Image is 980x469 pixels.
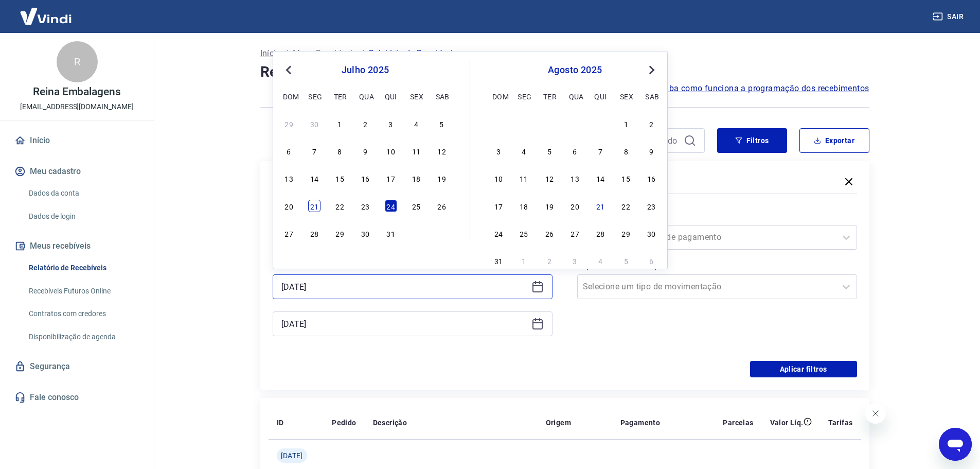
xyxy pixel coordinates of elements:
[543,90,556,102] div: ter
[569,145,581,157] div: Choose quarta-feira, 6 de agosto de 2025
[281,316,527,332] input: Data final
[359,200,371,212] div: Choose quarta-feira, 23 de julho de 2025
[543,254,556,267] div: Choose terça-feira, 2 de setembro de 2025
[620,227,632,239] div: Choose sexta-feira, 29 de agosto de 2025
[12,1,79,32] img: Vindi
[281,64,449,76] div: julho 2025
[543,145,556,157] div: Choose terça-feira, 5 de agosto de 2025
[281,279,527,294] input: Data inicial
[865,403,886,424] iframe: Fechar mensagem
[334,227,346,239] div: Choose terça-feira, 29 de julho de 2025
[750,361,857,377] button: Aplicar filtros
[385,145,397,157] div: Choose quinta-feira, 10 de julho de 2025
[385,117,397,130] div: Choose quinta-feira, 3 de julho de 2025
[594,117,607,130] div: Choose quinta-feira, 31 de julho de 2025
[645,117,657,130] div: Choose sábado, 2 de agosto de 2025
[594,172,607,184] div: Choose quinta-feira, 14 de agosto de 2025
[25,326,141,348] a: Disponibilização de agenda
[281,450,303,461] span: [DATE]
[334,200,346,212] div: Choose terça-feira, 22 de julho de 2025
[57,41,98,82] div: R
[620,145,632,157] div: Choose sexta-feira, 8 de agosto de 2025
[645,254,657,267] div: Choose sábado, 6 de setembro de 2025
[281,116,449,240] div: month 2025-07
[410,90,422,102] div: sex
[25,257,141,279] a: Relatório de Recebíveis
[410,117,422,130] div: Choose sexta-feira, 4 de julho de 2025
[436,90,448,102] div: sab
[260,47,281,60] a: Início
[657,82,869,95] a: Saiba como funciona a programação dos recebimentos
[410,200,422,212] div: Choose sexta-feira, 25 de julho de 2025
[436,227,448,239] div: Choose sábado, 2 de agosto de 2025
[543,227,556,239] div: Choose terça-feira, 26 de agosto de 2025
[491,64,659,76] div: agosto 2025
[646,64,658,76] button: Next Month
[436,145,448,157] div: Choose sábado, 12 de julho de 2025
[620,254,632,267] div: Choose sexta-feira, 5 de setembro de 2025
[620,90,632,102] div: sex
[518,172,530,184] div: Choose segunda-feira, 11 de agosto de 2025
[260,62,869,82] h4: Relatório de Recebíveis
[939,428,972,461] iframe: Botão para abrir a janela de mensagens
[283,200,295,212] div: Choose domingo, 20 de julho de 2025
[12,129,141,152] a: Início
[543,117,556,130] div: Choose terça-feira, 29 de julho de 2025
[579,260,855,272] label: Tipo de Movimentação
[931,7,968,26] button: Sair
[293,47,357,60] a: Meus Recebíveis
[12,355,141,378] a: Segurança
[373,418,407,428] p: Descrição
[594,200,607,212] div: Choose quinta-feira, 21 de agosto de 2025
[518,117,530,130] div: Choose segunda-feira, 28 de julho de 2025
[645,145,657,157] div: Choose sábado, 9 de agosto de 2025
[334,172,346,184] div: Choose terça-feira, 15 de julho de 2025
[359,145,371,157] div: Choose quarta-feira, 9 de julho de 2025
[594,227,607,239] div: Choose quinta-feira, 28 de agosto de 2025
[594,145,607,157] div: Choose quinta-feira, 7 de agosto de 2025
[543,172,556,184] div: Choose terça-feira, 12 de agosto de 2025
[25,281,141,302] a: Recebíveis Futuros Online
[283,117,295,130] div: Choose domingo, 29 de junho de 2025
[518,90,530,102] div: seg
[283,172,295,184] div: Choose domingo, 13 de julho de 2025
[308,227,320,239] div: Choose segunda-feira, 28 de julho de 2025
[308,90,320,102] div: seg
[546,418,571,428] p: Origem
[645,200,657,212] div: Choose sábado, 23 de agosto de 2025
[594,254,607,267] div: Choose quinta-feira, 4 de setembro de 2025
[436,117,448,130] div: Choose sábado, 5 de julho de 2025
[436,172,448,184] div: Choose sábado, 19 de julho de 2025
[33,86,121,97] p: Reina Embalagens
[594,90,607,102] div: qui
[410,227,422,239] div: Choose sexta-feira, 1 de agosto de 2025
[518,227,530,239] div: Choose segunda-feira, 25 de agosto de 2025
[645,227,657,239] div: Choose sábado, 30 de agosto de 2025
[723,418,753,428] p: Parcelas
[799,128,869,153] button: Exportar
[620,200,632,212] div: Choose sexta-feira, 22 de agosto de 2025
[359,227,371,239] div: Choose quarta-feira, 30 de julho de 2025
[518,145,530,157] div: Choose segunda-feira, 4 de agosto de 2025
[359,117,371,130] div: Choose quarta-feira, 2 de julho de 2025
[645,172,657,184] div: Choose sábado, 16 de agosto de 2025
[620,418,661,428] p: Pagamento
[359,172,371,184] div: Choose quarta-feira, 16 de julho de 2025
[283,145,295,157] div: Choose domingo, 6 de julho de 2025
[569,227,581,239] div: Choose quarta-feira, 27 de agosto de 2025
[569,90,581,102] div: qua
[385,200,397,212] div: Choose quinta-feira, 24 de julho de 2025
[492,254,505,267] div: Choose domingo, 31 de agosto de 2025
[308,172,320,184] div: Choose segunda-feira, 14 de julho de 2025
[6,7,86,15] span: Olá! Precisa de ajuda?
[410,172,422,184] div: Choose sexta-feira, 18 de julho de 2025
[492,145,505,157] div: Choose domingo, 3 de agosto de 2025
[334,90,346,102] div: ter
[543,200,556,212] div: Choose terça-feira, 19 de agosto de 2025
[491,116,659,268] div: month 2025-08
[361,47,364,60] p: /
[717,128,787,153] button: Filtros
[25,183,141,204] a: Dados da conta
